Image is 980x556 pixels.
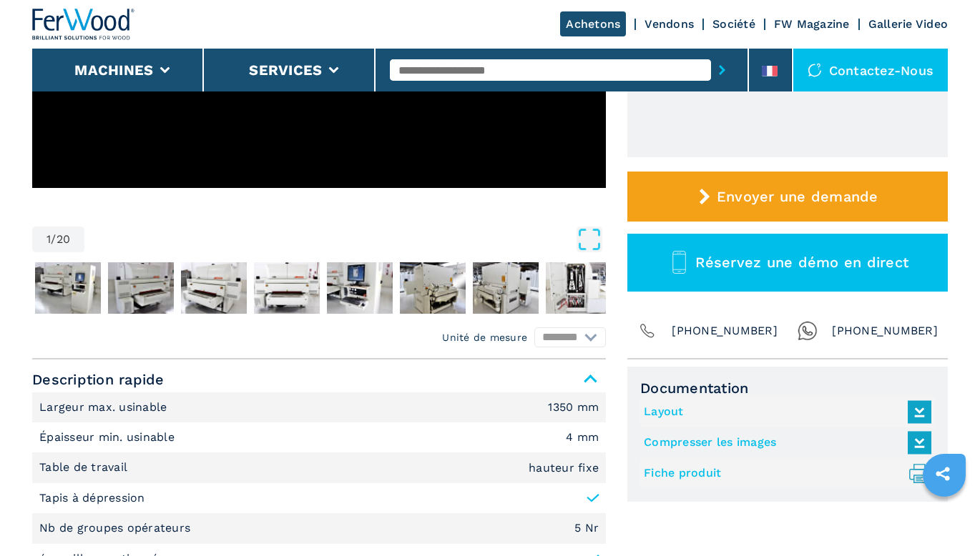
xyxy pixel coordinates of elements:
img: 71053183947c595e2f22b18c30ab402d [108,262,174,314]
em: 5 Nr [574,522,599,534]
div: Contactez-nous [793,49,949,91]
a: Gallerie Video [868,17,949,31]
span: Description rapide [32,367,606,392]
button: Go to Slide 5 [251,259,323,317]
a: Compresser les images [644,431,924,455]
img: d1ea9ac8d3f3a47c38264a0ff6f3d489 [327,262,393,314]
em: 4 mm [566,432,599,443]
button: Open Fullscreen [88,227,602,252]
p: Largeur max. usinable [39,399,171,415]
span: [PHONE_NUMBER] [832,321,938,341]
img: 09227cc47334116c42437b19ccf99dd9 [254,262,320,314]
a: sharethis [925,456,961,492]
img: c4578be49ae85bcd15dd4a47999bd738 [546,262,612,314]
img: Contactez-nous [808,63,822,77]
em: Unité de mesure [442,330,527,344]
a: Achetons [560,11,626,36]
span: Envoyer une demande [717,188,878,205]
img: 5c85872b44907752b311fa8789d9bcb5 [400,262,466,314]
button: Go to Slide 4 [178,259,250,317]
img: e1019a31b358b1013b67003469f410d2 [181,262,247,314]
button: Envoyer une demande [627,172,948,222]
button: Go to Slide 7 [397,259,469,317]
p: Nb de groupes opérateurs [39,520,194,536]
p: Épaisseur min. usinable [39,430,178,445]
p: Table de travail [39,460,131,475]
img: Phone [637,321,657,341]
span: Réservez une démo en direct [695,254,908,271]
span: 1 [46,234,51,245]
nav: Thumbnail Navigation [32,259,606,317]
button: Go to Slide 9 [543,259,614,317]
button: Services [249,61,322,79]
a: Vendons [645,17,694,31]
span: 20 [57,234,71,245]
img: Whatsapp [798,321,818,341]
em: hauteur fixe [529,462,599,474]
button: submit-button [711,54,733,86]
iframe: Chat [919,492,969,545]
button: Go to Slide 3 [105,259,177,317]
button: Go to Slide 2 [32,259,104,317]
button: Go to Slide 6 [324,259,396,317]
span: [PHONE_NUMBER] [672,321,778,341]
button: Réservez une démo en direct [627,234,948,292]
a: Fiche produit [644,462,924,485]
span: / [51,234,56,245]
span: Documentation [640,379,935,397]
button: Machines [74,61,153,79]
img: 7013ee297f223885f5388e55f8dc9f9c [473,262,539,314]
a: Layout [644,400,924,424]
a: FW Magazine [774,17,850,31]
button: Go to Slide 8 [470,259,542,317]
p: Tapis à dépression [39,490,145,506]
em: 1350 mm [548,402,599,413]
img: Ferwood [32,9,135,40]
img: 7be281d8e73dfd5ea10233bdc4e2e4c0 [35,262,101,314]
a: Société [712,17,755,31]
